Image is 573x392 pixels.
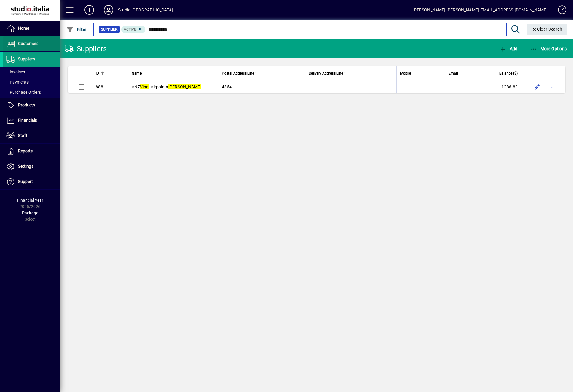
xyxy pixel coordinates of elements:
[3,113,60,128] a: Financials
[18,149,33,153] span: Reports
[6,80,29,84] span: Payments
[529,43,568,54] button: More Options
[6,90,41,95] span: Purchase Orders
[490,81,526,93] td: 1286.82
[18,57,35,61] span: Suppliers
[18,133,27,138] span: Staff
[499,70,518,77] span: Balance ($)
[99,5,118,15] button: Profile
[132,70,214,77] div: Name
[498,43,519,54] button: Add
[101,26,117,32] span: Supplier
[494,70,523,77] div: Balance ($)
[132,84,201,89] span: ANZ - Airpoints
[3,98,60,113] a: Products
[80,5,99,15] button: Add
[3,174,60,189] a: Support
[132,70,142,77] span: Name
[222,70,257,77] span: Postal Address Line 1
[3,77,60,87] a: Payments
[449,70,458,77] span: Email
[222,84,232,89] span: 4854
[96,70,109,77] div: ID
[140,84,149,89] em: Visa
[22,210,38,215] span: Package
[530,46,567,51] span: More Options
[66,27,87,32] span: Filter
[18,118,37,123] span: Financials
[65,44,107,54] div: Suppliers
[18,26,29,31] span: Home
[168,84,201,89] em: [PERSON_NAME]
[499,46,517,51] span: Add
[309,70,346,77] span: Delivery Address Line 1
[449,70,486,77] div: Email
[18,103,35,107] span: Products
[527,24,567,35] button: Clear
[124,27,136,32] span: Active
[548,82,558,92] button: More options
[17,198,43,203] span: Financial Year
[65,24,88,35] button: Filter
[3,128,60,143] a: Staff
[96,70,99,77] span: ID
[96,84,103,89] span: 888
[3,144,60,159] a: Reports
[412,5,547,15] div: [PERSON_NAME] [PERSON_NAME][EMAIL_ADDRESS][DOMAIN_NAME]
[3,87,60,97] a: Purchase Orders
[121,26,146,33] mat-chip: Activation Status: Active
[18,179,33,184] span: Support
[18,41,38,46] span: Customers
[532,82,542,92] button: Edit
[3,67,60,77] a: Invoices
[18,164,33,169] span: Settings
[400,70,411,77] span: Mobile
[3,36,60,51] a: Customers
[6,69,25,74] span: Invoices
[118,5,173,15] div: Studio [GEOGRAPHIC_DATA]
[3,21,60,36] a: Home
[553,1,565,21] a: Knowledge Base
[532,27,562,32] span: Clear Search
[400,70,441,77] div: Mobile
[3,159,60,174] a: Settings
